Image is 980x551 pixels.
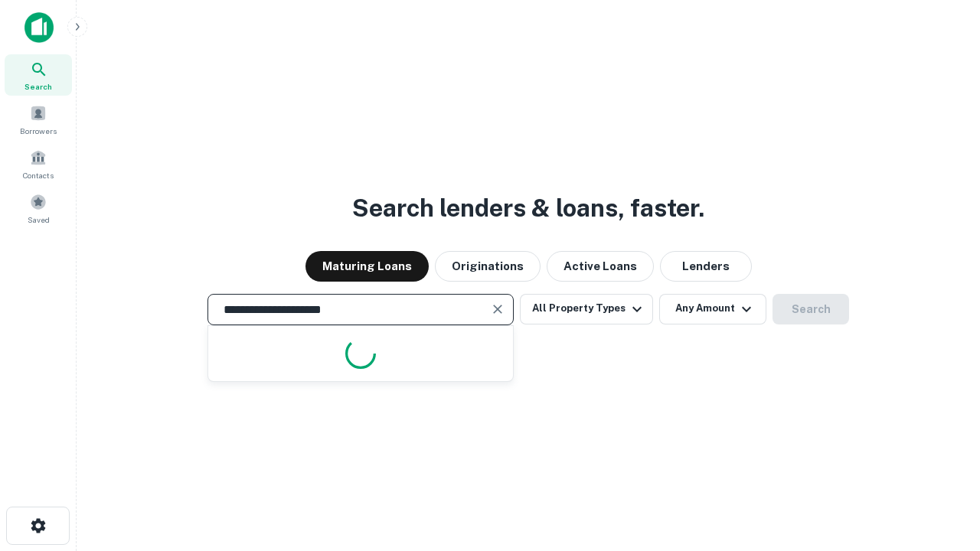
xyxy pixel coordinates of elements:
[28,214,50,226] span: Saved
[5,54,72,96] a: Search
[487,298,508,320] button: Clear
[24,12,54,43] img: capitalize-icon.png
[660,251,752,282] button: Lenders
[547,251,654,282] button: Active Loans
[5,99,72,140] a: Borrowers
[24,80,52,93] span: Search
[352,190,704,227] h3: Search lenders & loans, faster.
[305,251,429,282] button: Maturing Loans
[5,143,72,184] a: Contacts
[903,429,980,502] iframe: Chat Widget
[659,294,766,324] button: Any Amount
[520,294,653,324] button: All Property Types
[23,169,54,181] span: Contacts
[20,125,57,137] span: Borrowers
[5,187,72,229] a: Saved
[435,251,541,282] button: Originations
